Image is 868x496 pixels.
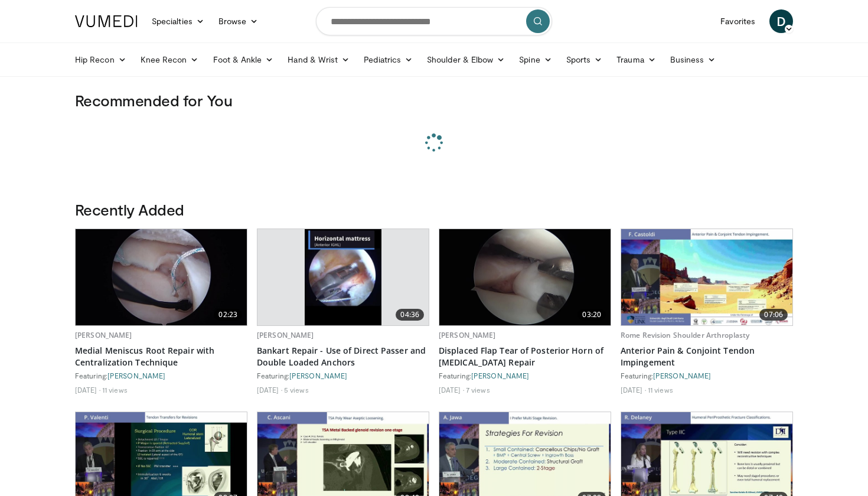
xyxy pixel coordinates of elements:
[76,229,247,325] img: 926032fc-011e-4e04-90f2-afa899d7eae5.620x360_q85_upscale.jpg
[512,48,559,71] a: Spine
[206,48,281,71] a: Foot & Ankle
[280,48,357,71] a: Hand & Wrist
[75,371,247,380] div: Featuring:
[316,7,552,35] input: Search topics, interventions
[133,48,206,71] a: Knee Recon
[648,385,673,394] li: 11 views
[663,48,723,71] a: Business
[75,200,793,219] h3: Recently Added
[107,371,165,380] a: [PERSON_NAME]
[102,385,128,394] li: 11 views
[653,371,711,380] a: [PERSON_NAME]
[284,385,309,394] li: 5 views
[713,9,762,33] a: Favorites
[759,309,788,321] span: 07:06
[466,385,490,394] li: 7 views
[68,48,133,71] a: Hip Recon
[357,48,420,71] a: Pediatrics
[257,229,429,325] a: 04:36
[289,371,347,380] a: [PERSON_NAME]
[396,309,424,321] span: 04:36
[621,229,792,325] img: 8037028b-5014-4d38-9a8c-71d966c81743.620x360_q85_upscale.jpg
[305,229,382,325] img: cd449402-123d-47f7-b112-52d159f17939.620x360_q85_upscale.jpg
[621,229,792,325] a: 07:06
[621,330,749,340] a: Rome Revision Shoulder Arthroplasty
[211,9,266,33] a: Browse
[257,345,429,368] a: Bankart Repair - Use of Direct Passer and Double Loaded Anchors
[439,385,464,394] li: [DATE]
[769,9,793,33] a: D
[257,371,429,380] div: Featuring:
[75,345,247,368] a: Medial Meniscus Root Repair with Centralization Technique
[257,385,282,394] li: [DATE]
[420,48,512,71] a: Shoulder & Elbow
[75,15,138,27] img: VuMedi Logo
[621,371,793,380] div: Featuring:
[257,330,314,340] a: [PERSON_NAME]
[145,9,211,33] a: Specialties
[439,229,611,325] img: 2649116b-05f8-405c-a48f-a284a947b030.620x360_q85_upscale.jpg
[559,48,610,71] a: Sports
[577,309,606,321] span: 03:20
[214,309,242,321] span: 02:23
[621,345,793,368] a: Anterior Pain & Conjoint Tendon Impingement
[439,345,611,368] a: Displaced Flap Tear of Posterior Horn of [MEDICAL_DATA] Repair
[439,229,611,325] a: 03:20
[76,229,247,325] a: 02:23
[439,330,496,340] a: [PERSON_NAME]
[75,330,132,340] a: [PERSON_NAME]
[75,385,100,394] li: [DATE]
[609,48,663,71] a: Trauma
[75,91,793,110] h3: Recommended for You
[471,371,529,380] a: [PERSON_NAME]
[439,371,611,380] div: Featuring:
[621,385,646,394] li: [DATE]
